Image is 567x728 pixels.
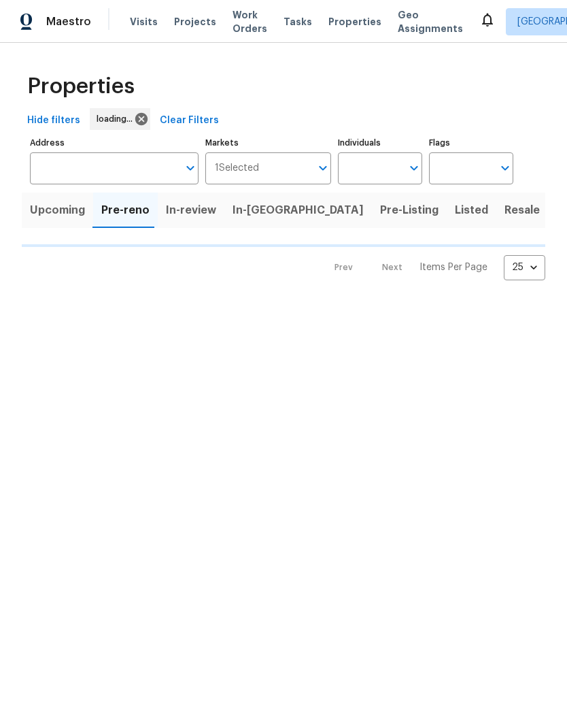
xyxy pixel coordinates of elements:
[46,15,91,29] span: Maestro
[313,159,332,178] button: Open
[181,159,200,178] button: Open
[233,201,364,220] span: In-[GEOGRAPHIC_DATA]
[504,250,545,285] div: 25
[205,139,332,147] label: Markets
[322,255,545,280] nav: Pagination Navigation
[496,159,515,178] button: Open
[22,108,86,133] button: Hide filters
[30,201,85,220] span: Upcoming
[174,15,216,29] span: Projects
[455,201,488,220] span: Listed
[215,163,259,174] span: 1 Selected
[405,159,424,178] button: Open
[398,8,463,35] span: Geo Assignments
[328,15,381,29] span: Properties
[160,112,219,129] span: Clear Filters
[97,112,138,126] span: loading...
[233,8,267,35] span: Work Orders
[504,201,540,220] span: Resale
[380,201,439,220] span: Pre-Listing
[419,261,487,274] p: Items Per Page
[166,201,216,220] span: In-review
[154,108,224,133] button: Clear Filters
[101,201,150,220] span: Pre-reno
[429,139,513,147] label: Flags
[27,80,135,93] span: Properties
[130,15,158,29] span: Visits
[338,139,422,147] label: Individuals
[30,139,199,147] label: Address
[27,112,80,129] span: Hide filters
[90,108,150,130] div: loading...
[283,17,312,27] span: Tasks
